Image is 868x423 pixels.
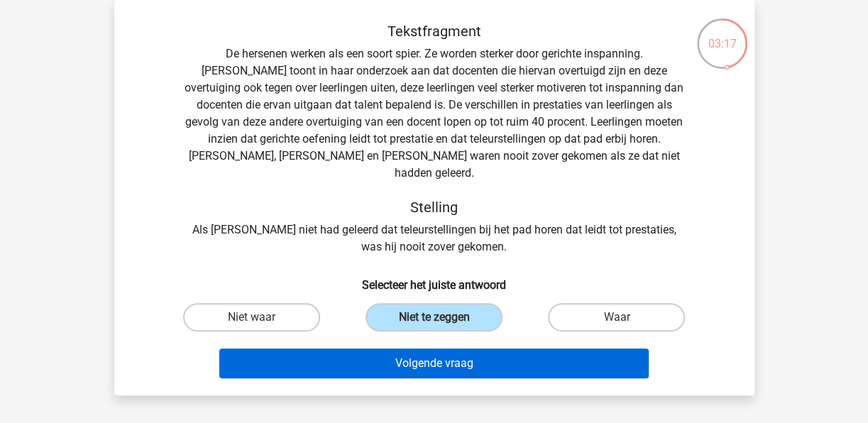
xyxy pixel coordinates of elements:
[366,303,502,331] label: Niet te zeggen
[182,199,686,216] h5: Stelling
[548,303,685,331] label: Waar
[137,267,732,292] h6: Selecteer het juiste antwoord
[137,23,732,256] div: De hersenen werken als een soort spier. Ze worden sterker door gerichte inspanning. [PERSON_NAME]...
[183,303,320,331] label: Niet waar
[182,23,686,40] h5: Tekstfragment
[696,17,749,53] div: 03:17
[219,348,649,378] button: Volgende vraag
